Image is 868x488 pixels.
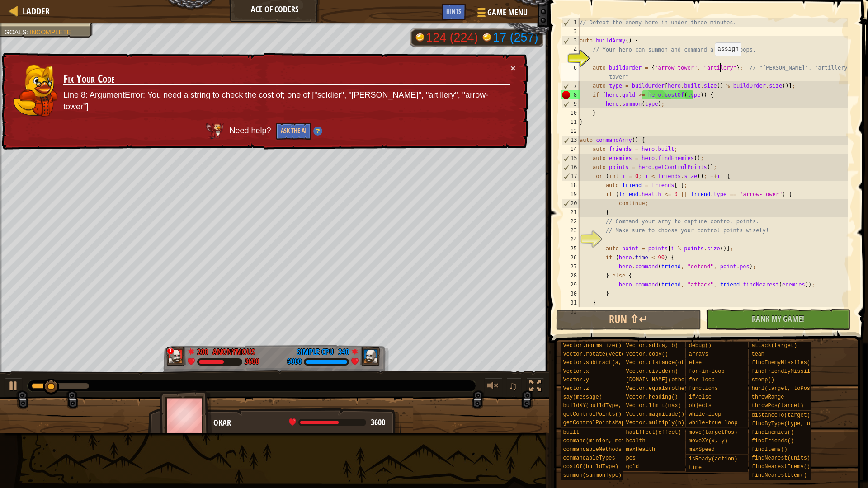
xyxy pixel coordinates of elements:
div: 14 [561,145,580,154]
div: 18 [561,181,580,190]
span: Game Menu [487,7,528,19]
div: 8 [561,90,580,99]
span: [DOMAIN_NAME](other) [626,377,691,383]
div: 27 [561,262,580,271]
div: 28 [561,271,580,280]
span: gold [626,464,639,470]
div: 9 [562,99,580,108]
span: Vector.heading() [626,394,678,400]
div: 31 [561,298,580,307]
button: Run ⇧↵ [556,310,701,330]
button: Toggle fullscreen [526,378,544,396]
div: Simple CPU [297,346,334,358]
button: ♫ [507,378,522,396]
div: 10 [561,108,580,117]
span: findByType(type, units) [751,421,826,427]
div: 22 [561,217,580,226]
span: Vector.subtract(a, b) [563,360,631,366]
span: findEnemyMissiles() [751,360,813,366]
div: 6 [561,63,580,81]
button: Rank My Game! [706,309,851,330]
span: Vector.magnitude() [626,411,684,418]
span: time [689,465,702,471]
span: distanceTo(target) [751,412,810,418]
span: findFriends() [751,438,794,444]
span: Goals [5,28,26,36]
span: summon(summonType) [563,472,622,479]
span: if/else [689,394,711,400]
button: × [510,63,516,73]
div: 3 [562,36,580,45]
div: 24 [561,235,580,244]
span: arrays [689,351,708,357]
span: health [626,438,645,444]
div: 3600 [245,358,259,366]
span: while-true loop [689,420,737,426]
span: findNearestItem() [751,472,807,479]
button: Game Menu [470,4,533,25]
span: maxHealth [626,446,655,453]
div: 21 [561,208,580,217]
button: Adjust volume [484,378,502,396]
img: Hint [313,127,322,136]
div: 124 (224) [426,32,478,44]
img: AI [206,123,224,139]
span: Incomplete [30,28,71,36]
span: Vector.add(a, b) [626,343,678,349]
div: 6000 [287,358,302,366]
span: costOf(buildType) [563,464,618,470]
span: team [751,351,764,357]
button: Ctrl + P: Play [5,378,23,396]
span: Vector.rotate(vector, angle) [563,351,654,357]
div: 15 [562,154,580,163]
span: Vector.x [563,368,589,375]
span: while-loop [689,411,721,418]
span: maxSpeed [689,446,715,453]
div: Team 'ogres' has 17 now of 257 gold earned. Team 'humans' has 124 now of 224 gold earned. [410,28,543,47]
div: 2 [561,27,580,36]
div: 11 [561,117,580,127]
img: duck_hushbaum.png [13,64,58,117]
div: x [167,347,174,355]
span: findEnemies() [751,429,794,436]
div: Okar [213,417,392,429]
div: 200 [197,346,208,354]
div: 1 [562,18,580,27]
h3: Fix Your Code [63,73,510,85]
span: buildXY(buildType, x, y) [563,403,641,409]
div: 29 [561,280,580,289]
span: findItems() [751,446,787,453]
div: 25 [561,244,580,253]
span: Hints [446,7,461,15]
a: Ladder [18,5,50,17]
span: Vector.copy() [626,351,668,357]
span: Need help? [229,126,273,135]
span: throwRange [751,394,784,400]
div: 4 [561,45,580,54]
span: Vector.divide(n) [626,368,678,375]
span: Rank My Game! [752,313,804,324]
img: thang_avatar_frame.png [166,347,186,366]
div: 26 [561,253,580,262]
div: 7 [562,81,580,90]
div: 19 [561,190,580,199]
span: commandableMethods [563,446,622,453]
span: Vector.y [563,377,589,383]
img: thang_avatar_frame.png [360,347,380,366]
div: 17 (257) [493,32,538,44]
span: findNearest(units) [751,455,810,461]
span: throwPos(target) [751,403,803,409]
span: attack(target) [751,343,797,349]
div: 340 [338,346,349,354]
div: 12 [561,127,580,136]
div: 23 [561,226,580,235]
code: assign [717,46,739,52]
span: hasEffect(effect) [626,429,681,436]
div: 5 [561,54,580,63]
span: Ladder [23,5,50,17]
span: command(minion, method, arg1, arg2) [563,438,677,444]
div: 16 [562,163,580,172]
span: hurl(target, toPos) [751,385,813,392]
span: debug() [689,343,711,349]
span: commandableTypes [563,455,615,461]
